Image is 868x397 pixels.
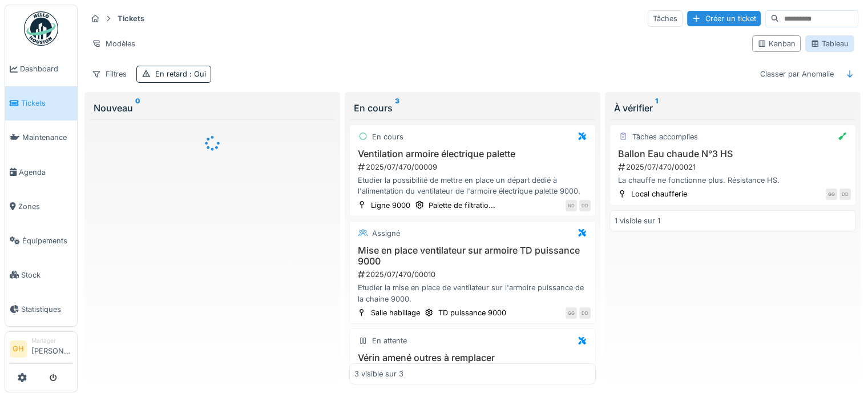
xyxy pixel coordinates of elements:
h3: Ballon Eau chaude N°3 HS [615,149,851,159]
span: Agenda [19,167,72,178]
span: Équipements [22,235,72,246]
div: En cours [372,131,403,142]
div: En retard [155,69,206,79]
div: DD [579,200,591,211]
sup: 0 [135,101,140,115]
h3: Ventilation armoire électrique palette [354,149,591,159]
a: Maintenance [5,121,77,155]
span: Tickets [21,98,72,109]
div: Nouveau [94,101,331,115]
div: Classer par Anomalie [755,66,839,82]
div: À vérifier [614,101,851,115]
img: Badge_color-CXgf-gQk.svg [24,11,58,46]
a: Équipements [5,223,77,258]
li: [PERSON_NAME] [31,336,72,361]
div: Créer un ticket [687,11,761,26]
div: Etudier la possibilité de mettre en place un départ dédié à l'alimentation du ventilateur de l'ar... [354,175,591,197]
div: 2025/07/470/00009 [357,162,591,173]
div: 3 visible sur 3 [354,368,403,379]
div: En cours [354,101,591,115]
div: DD [839,189,851,200]
div: 2025/07/470/00010 [357,269,591,280]
div: Manager [31,336,72,345]
span: Maintenance [22,132,72,143]
div: 2025/07/470/00021 [617,162,851,173]
a: Stock [5,258,77,292]
div: GG [826,189,837,200]
div: ND [566,200,577,211]
div: DD [579,307,591,319]
a: Tickets [5,86,77,121]
div: Modèles [87,35,140,52]
div: En attente [372,335,407,346]
a: Zones [5,189,77,223]
div: Tableau [810,38,849,49]
div: Ligne 9000 [371,200,410,211]
div: Local chaufferie [631,189,687,199]
span: Zones [18,201,72,212]
strong: Tickets [113,13,149,24]
div: Assigné [372,228,400,239]
span: Statistiques [21,304,72,315]
a: GH Manager[PERSON_NAME] [10,336,72,364]
div: TD puissance 9000 [438,307,506,318]
h3: Vérin amené outres à remplacer [354,352,591,363]
div: 1 visible sur 1 [615,215,660,226]
sup: 3 [395,101,399,115]
div: Filtres [87,66,132,82]
div: Palette de filtratio... [429,200,495,211]
sup: 1 [655,101,658,115]
span: : Oui [187,70,206,78]
div: Salle habillage [371,307,420,318]
span: Dashboard [20,63,72,74]
li: GH [10,340,27,358]
span: Stock [21,270,72,280]
a: Dashboard [5,52,77,86]
h3: Mise en place ventilateur sur armoire TD puissance 9000 [354,245,591,267]
div: Kanban [757,38,796,49]
div: Tâches accomplies [632,131,698,142]
a: Statistiques [5,292,77,326]
a: Agenda [5,155,77,189]
div: Tâches [648,10,683,27]
div: La chauffe ne fonctionne plus. Résistance HS. [615,175,851,186]
div: GG [566,307,577,319]
div: Etudier la mise en place de ventilateur sur l'armoire puissance de la chaine 9000. [354,282,591,304]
